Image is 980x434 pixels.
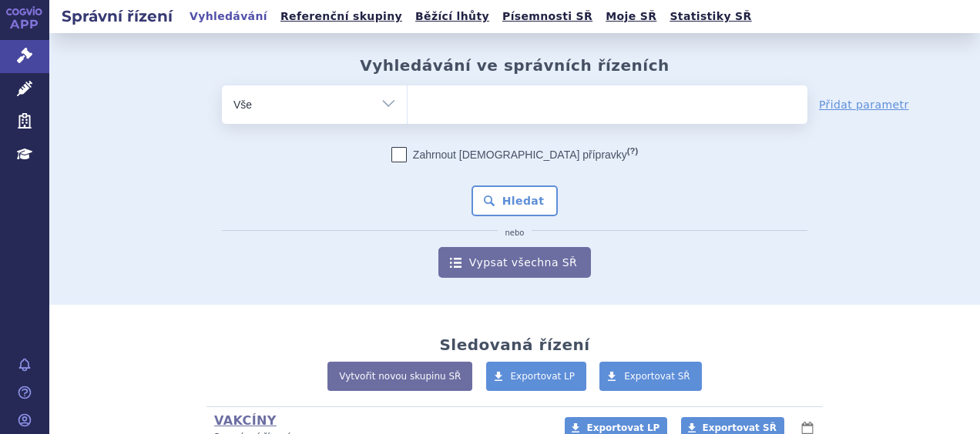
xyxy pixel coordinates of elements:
a: Písemnosti SŘ [498,6,597,27]
button: Hledat [472,185,559,216]
a: Vypsat všechna SŘ [438,247,591,278]
a: Statistiky SŘ [665,6,756,27]
span: Exportovat LP [511,371,576,382]
span: Exportovat LP [586,422,659,433]
a: Exportovat LP [486,362,587,391]
h2: Sledovaná řízení [439,336,589,354]
h2: Vyhledávání ve správních řízeních [360,56,670,75]
label: Zahrnout [DEMOGRAPHIC_DATA] přípravky [391,147,638,162]
a: Přidat parametr [819,97,909,112]
abbr: (?) [627,146,638,156]
span: Exportovat SŘ [624,371,690,382]
i: nebo [498,229,532,238]
h2: Správní řízení [49,5,185,27]
a: Vyhledávání [185,6,272,27]
a: Vytvořit novou skupinu SŘ [327,362,472,391]
a: Exportovat SŘ [599,362,702,391]
a: VAKCÍNY [214,413,277,428]
a: Referenční skupiny [276,6,407,27]
a: Moje SŘ [601,6,661,27]
span: Exportovat SŘ [703,422,777,433]
a: Běžící lhůty [411,6,494,27]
